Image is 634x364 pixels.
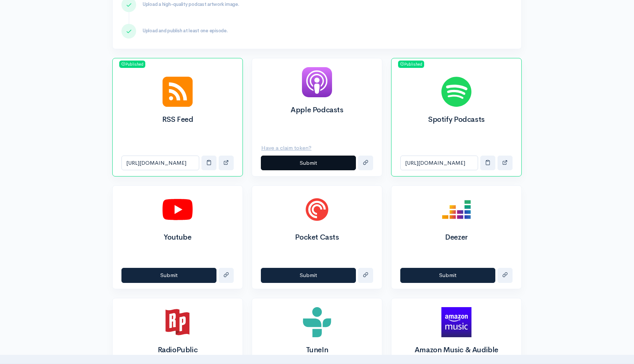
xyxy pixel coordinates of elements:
[261,156,356,171] button: Submit
[121,268,216,283] button: Submit
[163,194,193,225] img: Youtube logo
[119,61,145,68] span: Published
[121,233,234,241] h2: Youtube
[261,233,373,241] h2: Pocket Casts
[441,77,471,107] img: Spotify Podcasts logo
[400,346,513,354] h2: Amazon Music & Audible
[261,346,373,354] h2: TuneIn
[261,144,311,151] u: Have a claim token?
[121,156,199,171] input: RSS Feed link
[261,268,356,283] button: Submit
[400,233,513,241] h2: Deezer
[143,28,228,34] span: Upload and publish at least one episode.
[121,346,234,354] h2: RadioPublic
[441,194,471,225] img: Deezer logo
[163,307,193,337] img: RadioPublic logo
[441,307,471,337] img: Amazon Music & Audible logo
[261,141,316,156] button: Have a claim token?
[143,1,239,7] span: Upload a high-quality podcast artwork image.
[398,61,424,68] span: Published
[400,156,478,171] input: Spotify Podcasts link
[302,307,332,337] img: TuneIn logo
[302,67,332,97] img: Apple Podcasts logo
[163,77,193,107] img: RSS Feed logo
[121,116,234,124] h2: RSS Feed
[261,106,373,114] h2: Apple Podcasts
[302,194,332,225] img: Pocket Casts logo
[400,116,513,124] h2: Spotify Podcasts
[400,268,495,283] button: Submit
